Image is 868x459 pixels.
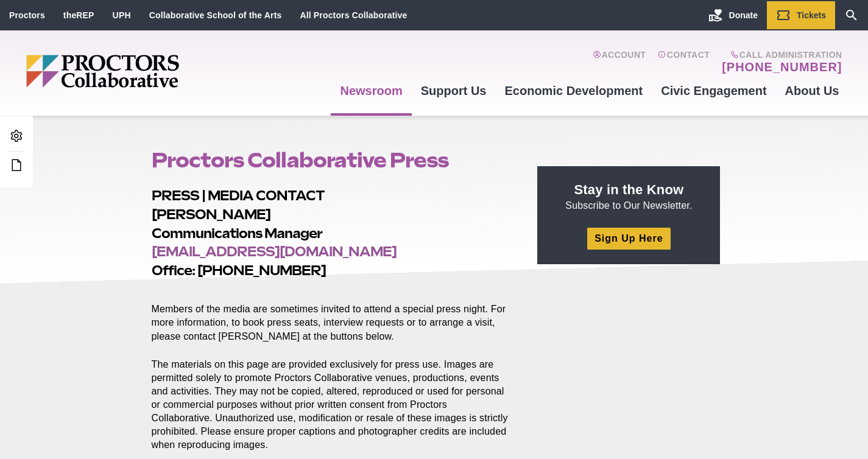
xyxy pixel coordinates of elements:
[152,244,397,259] a: [EMAIL_ADDRESS][DOMAIN_NAME]
[587,228,670,249] a: Sign Up Here
[593,50,646,74] a: Account
[63,10,94,20] a: theREP
[6,155,27,177] a: Edit this Post/Page
[496,74,652,107] a: Economic Development
[9,10,45,20] a: Proctors
[658,50,710,74] a: Contact
[152,149,510,172] h1: Proctors Collaborative Press
[652,74,775,107] a: Civic Engagement
[113,10,131,20] a: UPH
[331,74,411,107] a: Newsroom
[537,279,720,431] iframe: Advertisement
[699,1,767,29] a: Donate
[776,74,849,107] a: About Us
[718,50,842,60] span: Call Administration
[729,10,758,20] span: Donate
[797,10,826,20] span: Tickets
[412,74,496,107] a: Support Us
[149,10,282,20] a: Collaborative School of the Arts
[722,60,842,74] a: [PHONE_NUMBER]
[152,186,510,280] h2: PRESS | MEDIA CONTACT [PERSON_NAME] Communications Manager Office: [PHONE_NUMBER]
[152,358,510,452] p: The materials on this page are provided exclusively for press use. Images are permitted solely to...
[574,182,684,197] strong: Stay in the Know
[552,181,705,212] p: Subscribe to Our Newsletter.
[835,1,868,29] a: Search
[767,1,835,29] a: Tickets
[300,10,407,20] a: All Proctors Collaborative
[26,55,273,88] img: Proctors logo
[152,289,510,343] p: Members of the media are sometimes invited to attend a special press night. For more information,...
